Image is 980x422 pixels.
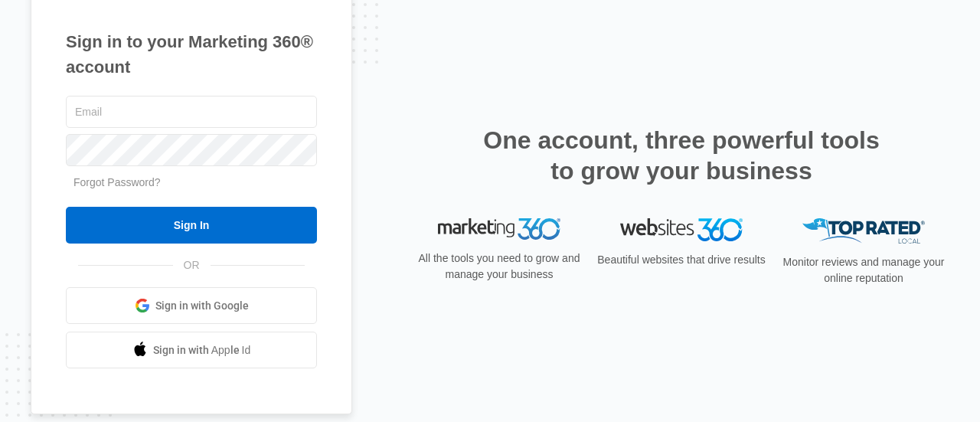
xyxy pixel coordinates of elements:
[66,29,317,80] h1: Sign in to your Marketing 360® account
[802,218,925,244] img: Top Rated Local
[73,176,161,188] a: Forgot Password?
[479,125,884,186] h2: One account, three powerful tools to grow your business
[153,342,251,358] span: Sign in with Apple Id
[173,257,211,273] span: OR
[778,254,949,286] p: Monitor reviews and manage your online reputation
[620,218,743,240] img: Websites 360
[66,332,317,368] a: Sign in with Apple Id
[155,298,249,314] span: Sign in with Google
[596,252,767,268] p: Beautiful websites that drive results
[66,96,317,128] input: Email
[438,218,560,240] img: Marketing 360
[413,250,585,283] p: All the tools you need to grow and manage your business
[66,287,317,324] a: Sign in with Google
[66,207,317,244] input: Sign In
